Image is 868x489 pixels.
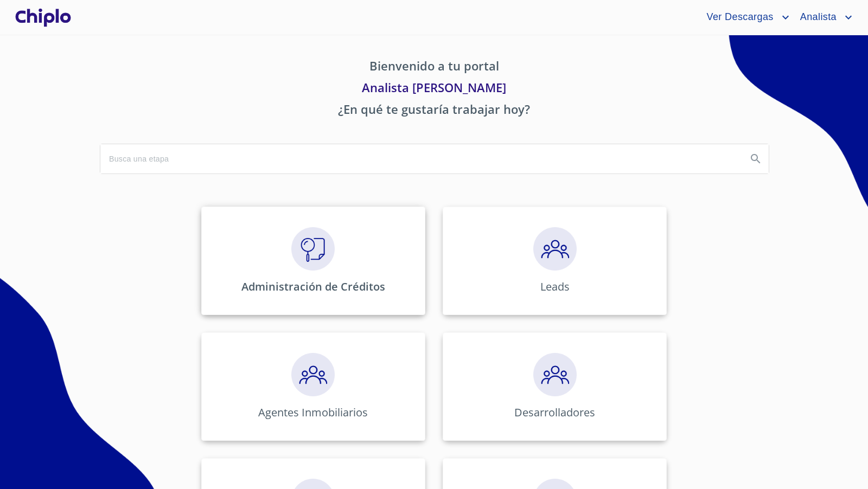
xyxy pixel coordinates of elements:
[533,353,577,396] img: megaClickPrecalificacion.png
[698,9,792,26] button: account of current user
[792,9,855,26] button: account of current user
[100,79,768,100] p: Analista [PERSON_NAME]
[291,353,335,396] img: megaClickPrecalificacion.png
[540,279,570,294] p: Leads
[258,405,368,420] p: Agentes Inmobiliarios
[533,227,577,271] img: megaClickPrecalificacion.png
[743,146,769,172] button: Search
[100,57,768,79] p: Bienvenido a tu portal
[792,9,842,26] span: Analista
[514,405,595,420] p: Desarrolladores
[241,279,385,294] p: Administración de Créditos
[100,100,768,122] p: ¿En qué te gustaría trabajar hoy?
[291,227,335,271] img: megaClickVerifiacion.png
[100,144,738,173] input: search
[698,9,778,26] span: Ver Descargas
